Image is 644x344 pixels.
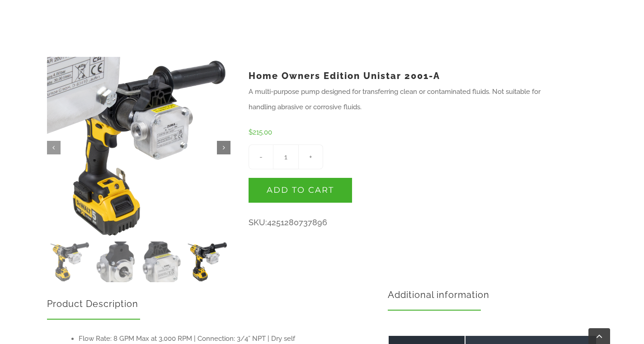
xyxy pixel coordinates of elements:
img: 111111100AB-GHT_UNISTAR_2001-A_GHT_mounted-100x100.png [187,242,227,282]
h2: Product Description [47,298,314,310]
a:  [47,141,61,154]
span: $ [249,128,253,136]
p: A multi-purpose pump designed for transferring clean or contaminated fluids. Not suitable for han... [249,84,568,115]
input: - [249,144,273,169]
span: 4251280737896 [267,218,327,227]
button: Add to cart [249,178,352,203]
a:  [217,141,230,154]
bdi: 215.00 [249,128,272,136]
input: Qty [273,144,298,169]
h2: Additional information [388,289,597,301]
img: 111111100AB-GHT_UNISTAR_2001-A_GHT_front-100x100.png [141,242,182,282]
p: SKU: [249,214,568,232]
h1: Home Owners Edition Unistar 2001-A [249,68,568,84]
img: 111111100AB-GHT_UNISTAR_2001-A_GHT_back-100x100.png [95,242,136,282]
input: + [298,144,323,169]
img: 111111100AB-GHT_UNISTAR_2001-A_GHT_mounted-100x100.png [50,242,90,282]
